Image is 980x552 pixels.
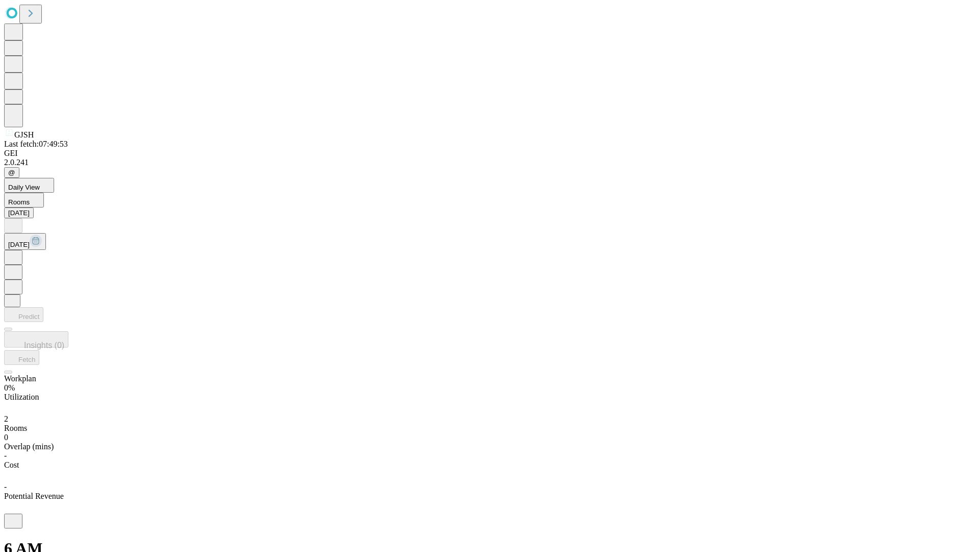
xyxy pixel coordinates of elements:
span: Rooms [8,198,30,206]
span: Overlap (mins) [4,442,54,451]
span: @ [8,169,15,176]
span: GJSH [14,130,34,139]
button: @ [4,167,19,178]
button: Insights (0) [4,331,68,348]
button: Rooms [4,193,44,208]
span: Last fetch: 07:49:53 [4,140,68,148]
span: Rooms [4,424,27,432]
span: 0 [4,433,8,442]
span: Potential Revenue [4,492,64,500]
span: Daily View [8,183,40,191]
span: Utilization [4,393,39,401]
span: Cost [4,461,19,469]
span: 2 [4,415,8,423]
div: GEI [4,149,976,158]
span: 0% [4,383,15,392]
span: - [4,482,7,491]
button: Predict [4,307,43,322]
span: Insights (0) [24,341,64,350]
span: [DATE] [8,241,30,248]
span: - [4,451,7,460]
button: [DATE] [4,233,46,250]
button: Fetch [4,350,39,365]
span: Workplan [4,374,36,383]
button: Daily View [4,178,54,193]
button: [DATE] [4,208,34,218]
div: 2.0.241 [4,158,976,167]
